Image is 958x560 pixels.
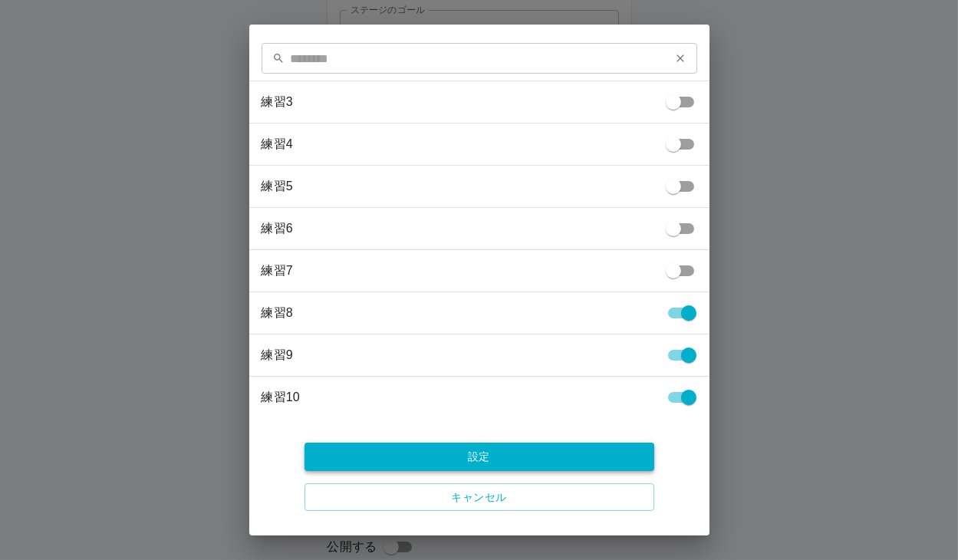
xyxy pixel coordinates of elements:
[262,219,659,238] p: 練習6
[262,135,659,153] p: 練習4
[305,483,654,512] button: キャンセル
[262,262,659,280] p: 練習7
[262,304,659,322] p: 練習8
[262,93,659,111] p: 練習3
[262,388,659,407] p: 練習10
[262,346,659,364] p: 練習9
[262,177,659,196] p: 練習5
[305,443,654,471] button: 設定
